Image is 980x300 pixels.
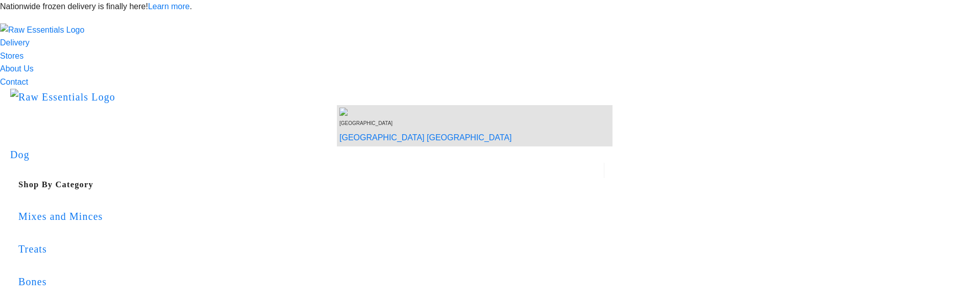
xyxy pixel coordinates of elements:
[10,89,115,105] img: Raw Essentials Logo
[339,120,393,126] span: [GEOGRAPHIC_DATA]
[18,194,604,238] a: Mixes and Minces
[18,241,604,257] div: Treats
[18,178,604,192] h5: Shop By Category
[10,149,30,160] a: Dog
[148,2,190,11] a: Learn more
[18,227,604,271] a: Treats
[427,133,512,142] a: [GEOGRAPHIC_DATA]
[18,273,604,290] div: Bones
[18,208,604,224] div: Mixes and Minces
[339,108,350,116] img: van-moving.png
[339,133,425,142] a: [GEOGRAPHIC_DATA]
